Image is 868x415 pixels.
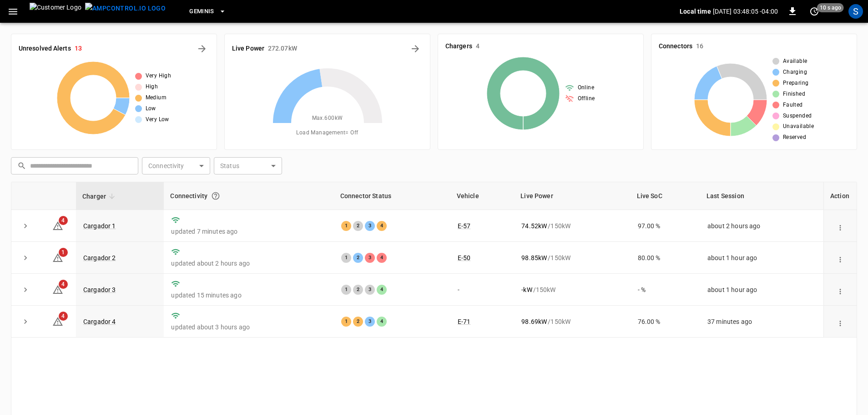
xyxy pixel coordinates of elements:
div: action cell options [834,317,847,326]
td: - [450,274,515,306]
div: profile-icon [848,4,863,19]
span: Preparing [783,79,809,88]
span: Geminis [189,6,214,17]
a: 1 [52,253,63,261]
button: All Alerts [195,41,209,56]
a: E-50 [458,254,471,261]
span: 4 [59,312,68,321]
span: Medium [146,93,167,102]
h6: 13 [75,44,82,54]
div: action cell options [834,253,847,262]
span: Faulted [783,101,803,110]
span: Charging [783,68,807,77]
img: Customer Logo [30,3,81,20]
a: E-57 [458,222,471,230]
div: Connectivity [170,188,327,204]
span: High [146,82,158,92]
span: Low [146,104,156,113]
a: E-71 [458,318,471,325]
th: Connector Status [334,182,450,210]
span: Online [578,83,594,92]
div: 4 [377,317,387,327]
p: updated 15 minutes ago [171,291,326,300]
div: 1 [341,253,351,263]
a: Cargador 2 [83,254,116,261]
p: 98.69 kW [521,317,547,326]
span: Finished [783,90,805,99]
td: - % [631,274,701,306]
td: 37 minutes ago [700,306,823,338]
button: Energy Overview [408,41,423,56]
button: expand row [19,251,32,265]
a: Cargador 4 [83,318,116,325]
p: 98.85 kW [521,253,547,262]
a: 4 [52,318,63,325]
a: 4 [52,286,63,293]
h6: 4 [476,41,479,51]
span: 4 [59,216,68,225]
button: Connection between the charger and our software. [207,188,224,204]
div: 2 [353,285,363,295]
span: 1 [59,248,68,257]
div: 3 [365,285,375,295]
button: Geminis [186,3,230,20]
h6: 16 [696,41,703,51]
th: Live SoC [631,182,701,210]
span: Reserved [783,133,806,142]
p: 74.52 kW [521,221,547,231]
h6: Connectors [659,41,692,51]
div: 3 [365,221,375,231]
div: 4 [377,253,387,263]
td: about 1 hour ago [700,242,823,274]
button: set refresh interval [807,4,822,19]
th: Action [823,182,857,210]
div: action cell options [834,221,847,231]
h6: Chargers [445,41,472,51]
span: Very High [146,72,172,81]
div: 2 [353,253,363,263]
span: 10 s ago [817,3,844,12]
p: updated about 2 hours ago [171,259,326,268]
td: 97.00 % [631,210,701,242]
div: 4 [377,221,387,231]
span: Load Management = Off [296,128,358,138]
td: about 1 hour ago [700,274,823,306]
h6: Unresolved Alerts [19,44,71,54]
a: Cargador 3 [83,286,116,293]
span: Very Low [146,115,169,124]
div: 2 [353,317,363,327]
button: expand row [19,283,32,297]
button: expand row [19,219,32,233]
span: Suspended [783,112,812,121]
span: Unavailable [783,122,814,131]
td: about 2 hours ago [700,210,823,242]
span: Charger [82,191,118,202]
div: 1 [341,285,351,295]
td: 76.00 % [631,306,701,338]
span: Max. 600 kW [312,114,343,123]
p: [DATE] 03:48:05 -04:00 [713,7,778,16]
div: 1 [341,317,351,327]
button: expand row [19,315,32,328]
div: / 150 kW [521,285,623,294]
img: ampcontrol.io logo [85,3,166,14]
span: Available [783,57,807,66]
div: 1 [341,221,351,231]
span: Offline [578,94,595,103]
p: updated 7 minutes ago [171,227,326,236]
p: - kW [521,285,532,294]
p: Local time [680,7,711,16]
div: 2 [353,221,363,231]
p: updated about 3 hours ago [171,323,326,332]
th: Live Power [514,182,630,210]
a: 4 [52,221,63,229]
a: Cargador 1 [83,222,116,230]
span: 4 [59,280,68,289]
td: 80.00 % [631,242,701,274]
h6: 272.07 kW [268,44,297,54]
div: 4 [377,285,387,295]
h6: Live Power [232,44,264,54]
th: Last Session [700,182,823,210]
div: 3 [365,253,375,263]
div: / 150 kW [521,317,623,326]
